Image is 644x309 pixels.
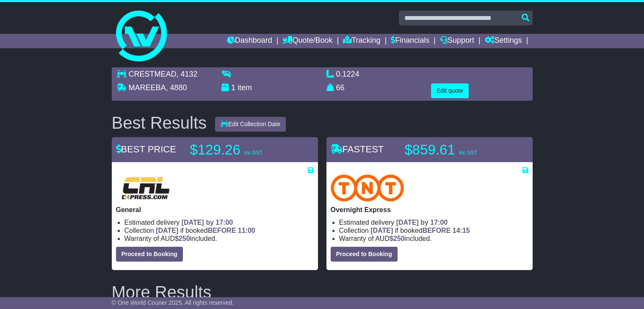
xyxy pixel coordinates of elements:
[331,247,398,262] button: Proceed to Booking
[116,144,176,154] span: BEST PRICE
[485,34,522,48] a: Settings
[339,235,528,243] li: Warranty of AUD included.
[116,206,314,214] p: General
[459,150,477,156] span: inc GST
[339,218,528,226] li: Estimated delivery
[215,117,286,132] button: Edit Collection Date
[129,83,166,92] span: MAREEBA
[124,235,314,243] li: Warranty of AUD included.
[156,227,255,234] span: if booked
[238,83,252,92] span: item
[391,34,429,48] a: Financials
[177,70,198,78] span: , 4132
[370,227,393,234] span: [DATE]
[336,70,359,78] span: 0.1224
[124,218,314,226] li: Estimated delivery
[339,226,528,235] li: Collection
[116,174,175,201] img: CRL: General
[238,227,255,234] span: 11:00
[112,283,533,301] h2: More Results
[231,83,235,92] span: 1
[331,206,528,214] p: Overnight Express
[227,34,272,48] a: Dashboard
[393,235,405,242] span: 250
[336,83,345,92] span: 66
[396,219,448,226] span: [DATE] by 17:00
[116,247,183,262] button: Proceed to Booking
[129,70,177,78] span: CRESTMEAD
[179,235,190,242] span: 250
[370,227,470,234] span: if booked
[156,227,178,234] span: [DATE]
[108,113,211,132] div: Best Results
[166,83,187,92] span: , 4880
[343,34,380,48] a: Tracking
[331,144,384,154] span: FASTEST
[175,235,190,242] span: $
[331,174,404,201] img: TNT Domestic: Overnight Express
[440,34,474,48] a: Support
[405,141,511,158] p: $859.61
[453,227,470,234] span: 14:15
[190,141,296,158] p: $129.26
[244,150,263,156] span: inc GST
[124,226,314,235] li: Collection
[423,227,451,234] span: BEFORE
[282,34,332,48] a: Quote/Book
[390,235,405,242] span: $
[208,227,236,234] span: BEFORE
[182,219,233,226] span: [DATE] by 17:00
[431,83,469,98] button: Edit quote
[112,299,234,306] span: © One World Courier 2025. All rights reserved.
